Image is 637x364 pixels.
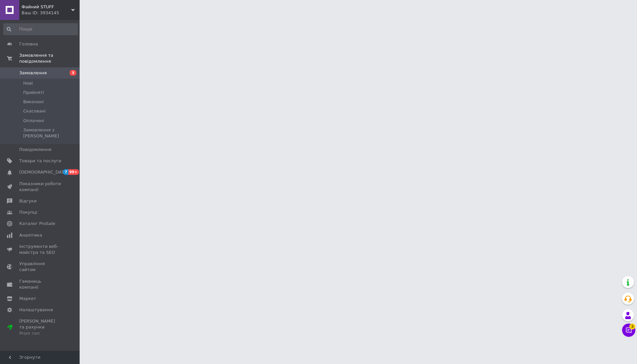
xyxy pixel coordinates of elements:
[23,80,33,86] span: Нові
[22,10,80,16] div: Ваш ID: 3934145
[70,70,76,76] span: 3
[19,52,80,64] span: Замовлення та повідомлення
[19,209,37,215] span: Покупці
[23,108,46,114] span: Скасовані
[3,23,78,35] input: Пошук
[23,118,44,124] span: Оплачені
[19,181,61,193] span: Показники роботи компанії
[19,41,38,47] span: Головна
[19,318,61,336] span: [PERSON_NAME] та рахунки
[19,261,61,273] span: Управління сайтом
[23,99,44,105] span: Виконані
[19,221,55,227] span: Каталог ProSale
[19,278,61,290] span: Гаманець компанії
[629,324,635,329] span: 3
[622,324,635,337] button: Чат з покупцем3
[19,147,51,153] span: Повідомлення
[63,169,68,175] span: 7
[68,169,79,175] span: 99+
[19,198,36,204] span: Відгуки
[19,232,42,238] span: Аналітика
[19,307,53,313] span: Налаштування
[19,158,61,164] span: Товари та послуги
[19,244,61,255] span: Інструменти веб-майстра та SEO
[23,90,44,96] span: Прийняті
[22,4,71,10] span: Файний STUFF
[19,296,36,302] span: Маркет
[19,330,61,336] div: Prom топ
[19,169,68,175] span: [DEMOGRAPHIC_DATA]
[23,127,77,139] span: Замовлення з [PERSON_NAME]
[19,70,47,76] span: Замовлення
